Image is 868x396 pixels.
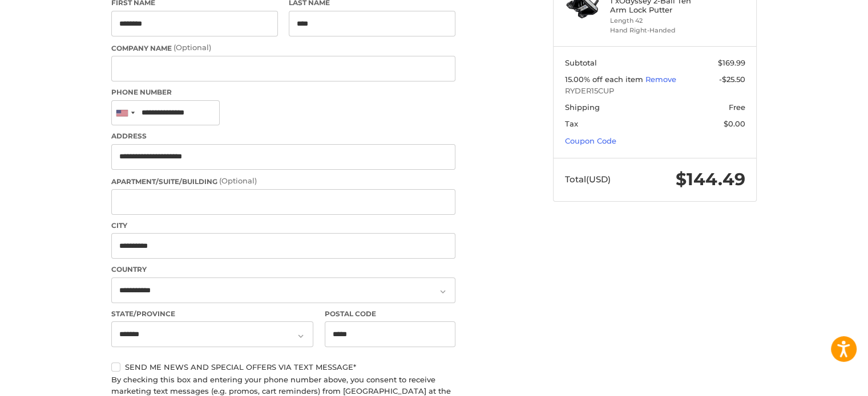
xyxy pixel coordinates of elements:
span: $144.49 [676,169,745,190]
label: Address [111,131,455,141]
div: United States: +1 [112,101,138,125]
span: $169.99 [718,58,745,67]
label: Postal Code [325,309,456,319]
li: Length 42 [610,16,697,26]
label: Country [111,264,455,275]
span: Tax [565,119,578,128]
label: State/Province [111,309,313,319]
label: Apartment/Suite/Building [111,175,455,187]
span: Free [729,103,745,112]
a: Remove [645,75,676,84]
small: (Optional) [219,176,257,185]
label: Company Name [111,42,455,54]
a: Coupon Code [565,136,616,145]
li: Hand Right-Handed [610,26,697,35]
label: Phone Number [111,87,455,97]
label: City [111,221,455,231]
span: Shipping [565,103,600,112]
span: Total (USD) [565,174,611,185]
span: Subtotal [565,58,597,67]
span: -$25.50 [719,75,745,84]
span: RYDER15CUP [565,85,745,97]
span: 15.00% off each item [565,75,645,84]
label: Send me news and special offers via text message* [111,362,455,371]
span: $0.00 [724,119,745,128]
small: (Optional) [173,43,211,52]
